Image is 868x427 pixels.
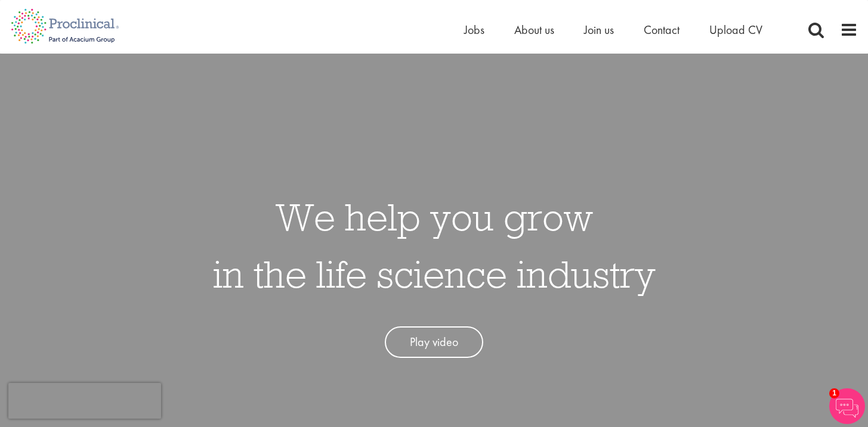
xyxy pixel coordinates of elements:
[709,22,762,38] a: Upload CV
[213,188,656,303] h1: We help you grow in the life science industry
[829,388,865,424] img: Chatbot
[644,22,679,38] a: Contact
[464,22,484,38] a: Jobs
[829,388,839,398] span: 1
[514,22,554,38] a: About us
[385,326,483,358] a: Play video
[584,22,614,38] a: Join us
